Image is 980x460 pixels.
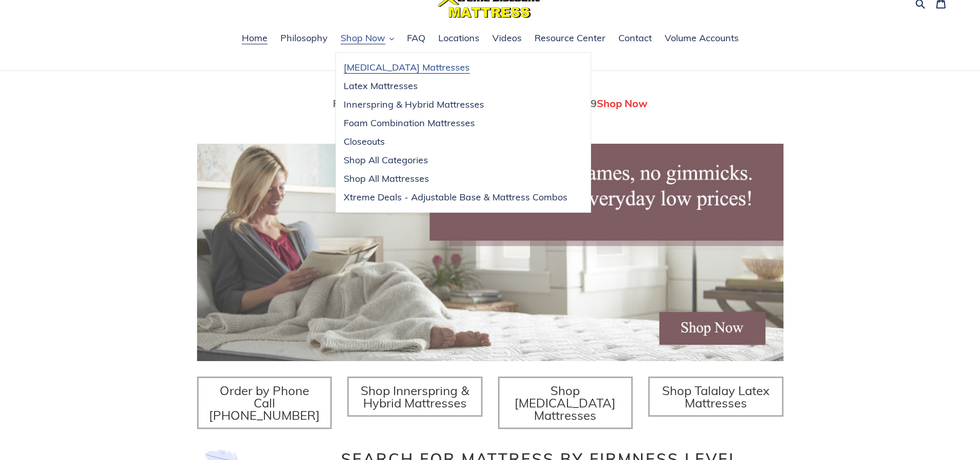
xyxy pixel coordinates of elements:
a: Shop [MEDICAL_DATA] Mattresses [498,377,633,429]
span: Innerspring & Hybrid Mattresses [344,98,484,111]
span: Volume Accounts [665,32,739,44]
a: Closeouts [336,132,575,151]
a: Resource Center [529,31,611,46]
span: Shop Now [341,32,385,44]
span: Fully Adjustable Queen Base With Mattress Only $799 [333,97,597,110]
span: [MEDICAL_DATA] Mattresses [344,61,470,74]
span: Philosophy [280,32,328,44]
a: Volume Accounts [660,31,744,46]
a: Locations [433,31,485,46]
a: Videos [487,31,527,46]
span: Home [242,32,268,44]
span: FAQ [407,32,425,44]
span: Foam Combination Mattresses [344,117,475,129]
a: Contact [613,31,657,46]
span: Shop All Categories [344,154,428,166]
a: Xtreme Deals - Adjustable Base & Mattress Combos [336,188,575,207]
span: Shop All Mattresses [344,173,429,185]
a: Shop All Categories [336,151,575,169]
span: Order by Phone Call [PHONE_NUMBER] [209,383,320,423]
a: Latex Mattresses [336,77,575,95]
span: Shop [MEDICAL_DATA] Mattresses [514,383,616,423]
a: Shop Innerspring & Hybrid Mattresses [347,377,483,417]
span: Latex Mattresses [344,80,418,92]
a: Foam Combination Mattresses [336,114,575,132]
span: Resource Center [534,32,605,44]
a: Order by Phone Call [PHONE_NUMBER] [197,377,332,429]
span: Closeouts [344,135,385,148]
span: Shop Innerspring & Hybrid Mattresses [361,383,469,411]
a: Shop All Mattresses [336,169,575,188]
a: [MEDICAL_DATA] Mattresses [336,58,575,77]
span: Contact [618,32,652,44]
img: herobannermay2022-1652879215306_1200x.jpg [197,144,783,361]
a: Shop Talalay Latex Mattresses [648,377,783,417]
span: Shop Now [597,97,648,110]
button: Shop Now [335,31,399,46]
span: Locations [438,32,479,44]
a: Innerspring & Hybrid Mattresses [336,95,575,114]
span: Shop Talalay Latex Mattresses [662,383,770,411]
a: Philosophy [275,31,333,46]
a: FAQ [402,31,431,46]
span: Xtreme Deals - Adjustable Base & Mattress Combos [344,191,567,203]
a: Home [237,31,273,46]
span: Videos [492,32,522,44]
